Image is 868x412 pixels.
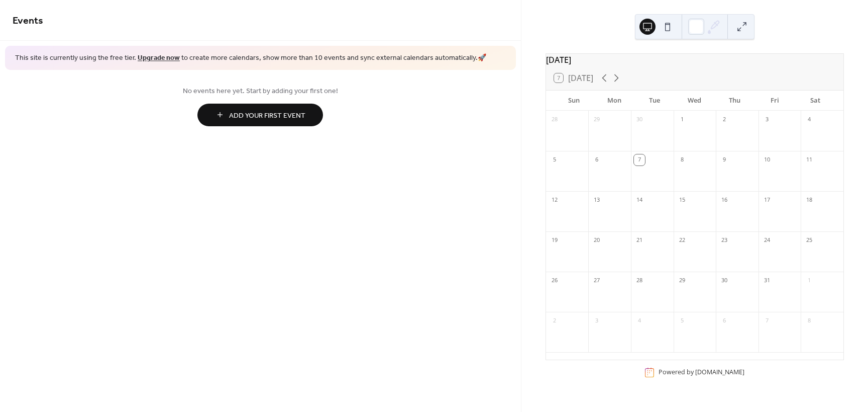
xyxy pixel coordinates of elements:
[634,154,645,166] div: 7
[591,114,602,125] div: 29
[762,195,773,206] div: 17
[549,235,560,246] div: 19
[659,368,744,376] div: Powered by
[549,195,560,206] div: 12
[675,91,715,111] div: Wed
[804,195,815,206] div: 18
[549,114,560,125] div: 28
[197,104,323,126] button: Add Your First Event
[677,154,688,166] div: 8
[762,275,773,286] div: 31
[13,104,508,126] a: Add Your First Event
[719,114,730,125] div: 2
[804,114,815,125] div: 4
[677,315,688,326] div: 5
[591,275,602,286] div: 27
[549,275,560,286] div: 26
[634,195,645,206] div: 14
[719,235,730,246] div: 23
[549,315,560,326] div: 2
[634,275,645,286] div: 28
[719,315,730,326] div: 6
[755,91,795,111] div: Fri
[594,91,634,111] div: Mon
[719,275,730,286] div: 30
[549,154,560,166] div: 5
[591,315,602,326] div: 3
[804,154,815,166] div: 11
[591,195,602,206] div: 13
[634,114,645,125] div: 30
[138,51,180,65] a: Upgrade now
[677,195,688,206] div: 15
[591,235,602,246] div: 20
[677,114,688,125] div: 1
[591,154,602,166] div: 6
[13,86,508,96] span: No events here yet. Start by adding your first one!
[795,91,835,111] div: Sat
[804,235,815,246] div: 25
[13,11,43,31] span: Events
[546,54,843,66] div: [DATE]
[229,110,305,121] span: Add Your First Event
[804,275,815,286] div: 1
[695,368,744,376] a: [DOMAIN_NAME]
[762,154,773,166] div: 10
[677,275,688,286] div: 29
[804,315,815,326] div: 8
[719,195,730,206] div: 16
[715,91,755,111] div: Thu
[762,315,773,326] div: 7
[762,235,773,246] div: 24
[15,53,486,63] span: This site is currently using the free tier. to create more calendars, show more than 10 events an...
[634,91,675,111] div: Tue
[677,235,688,246] div: 22
[554,91,594,111] div: Sun
[634,235,645,246] div: 21
[719,154,730,166] div: 9
[634,315,645,326] div: 4
[762,114,773,125] div: 3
